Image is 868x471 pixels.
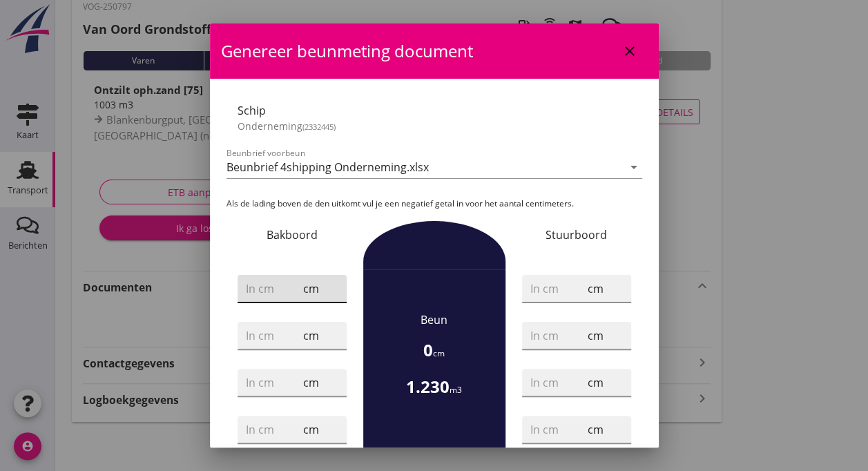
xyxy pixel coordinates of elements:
p: Beun [369,311,500,328]
i: arrow_drop_down [626,159,642,175]
small: m3 [450,384,462,396]
input: In cm [530,325,585,347]
input: In cm [246,278,300,300]
div: cm [300,280,319,297]
div: cm [585,374,604,391]
input: In cm [530,419,585,441]
small: (2332445) [302,122,336,132]
div: Schip [238,102,631,119]
input: In cm [530,278,585,300]
input: In cm [530,372,585,394]
div: Beunbrief 4shipping Onderneming.xlsx [226,161,429,173]
div: cm [300,327,319,344]
div: cm [585,327,604,344]
i: close [621,43,638,59]
div: Onderneming [238,119,631,133]
div: Genereer beunmeting document [210,23,659,79]
small: cm [433,347,445,359]
input: In cm [246,419,300,441]
p: Bakboord [226,227,358,243]
div: cm [300,421,319,438]
input: In cm [246,372,300,394]
p: 1.230 [369,376,500,401]
input: In cm [246,325,300,347]
div: cm [585,280,604,297]
p: Als de lading boven de den uitkomt vul je een negatief getal in voor het aantal centimeters. [226,198,642,210]
p: Stuurboord [511,227,642,243]
p: 0 [369,339,500,365]
div: cm [585,421,604,438]
div: cm [300,374,319,391]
